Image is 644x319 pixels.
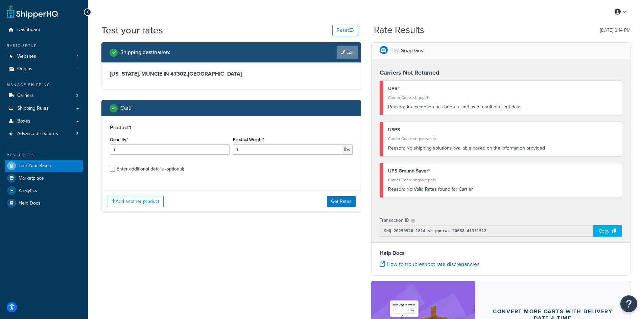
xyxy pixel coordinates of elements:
a: Dashboard [5,24,83,36]
div: Manage Shipping [5,82,83,88]
li: Carriers [5,89,83,102]
a: How to troubleshoot rate discrepancies [380,260,479,268]
li: Websites [5,50,83,63]
div: An exception has been raised as a result of client data. [388,102,617,112]
span: Reason: [388,186,405,193]
button: Get Rates [327,196,356,207]
label: Product Weight* [233,137,264,142]
span: Dashboard [17,27,40,33]
span: Carriers [17,93,34,99]
a: Analytics [5,185,83,197]
div: No shipping solutions available based on the information provided [388,143,617,153]
input: 0.00 [233,144,342,155]
div: UPS® [388,84,617,94]
input: 0 [110,144,230,155]
div: UPS Ground Saver® [388,166,617,176]
a: Advanced Features3 [5,128,83,140]
p: Transaction ID [380,216,409,225]
h2: Shipping destination : [120,49,170,55]
span: Reason: [388,144,405,152]
li: Origins [5,63,83,75]
a: Origins1 [5,63,83,75]
h1: Test your rates [101,24,163,37]
span: Websites [17,54,36,59]
a: Carriers3 [5,89,83,102]
div: Basic Setup [5,43,83,49]
div: No Valid Rates found for Carrier [388,185,617,194]
div: Carrier Code: shqeasyship [388,134,617,143]
a: Websites1 [5,50,83,63]
span: 3 [76,93,78,99]
button: Reset [332,25,358,36]
label: Quantity* [110,137,128,142]
button: Add another product [107,196,164,207]
div: Resources [5,152,83,158]
a: Edit [337,46,358,59]
p: [DATE] 2:14 PM [600,26,630,35]
h2: Rate Results [374,25,424,35]
span: Help Docs [19,201,41,206]
span: Origins [17,66,32,72]
span: Boxes [17,118,30,124]
span: Test Your Rates [19,163,51,169]
span: 3 [76,131,78,137]
div: Carrier Code: shqsurepost [388,175,617,185]
h4: Help Docs [380,249,622,257]
li: Advanced Features [5,128,83,140]
span: Advanced Features [17,131,58,137]
h3: [US_STATE], MUNCIE IN 47302 , [GEOGRAPHIC_DATA] [110,71,353,77]
span: Marketplace [19,176,44,181]
span: Reason: [388,103,405,110]
div: Carrier Code: shqups1 [388,93,617,102]
span: lbs [342,144,353,155]
div: Copy [593,225,622,237]
span: Analytics [19,188,37,194]
span: Shipping Rules [17,106,49,111]
strong: Carriers Not Returned [380,68,439,77]
a: Shipping Rules [5,102,83,115]
div: USPS [388,125,617,135]
a: Boxes [5,115,83,128]
a: Marketplace [5,172,83,184]
span: 1 [77,66,78,72]
a: Test Your Rates [5,160,83,172]
p: The Soap Guy [390,46,424,55]
a: Help Docs [5,197,83,209]
span: 1 [77,54,78,59]
input: Enter additional details (optional) [110,167,115,172]
button: Open Resource Center [620,295,637,312]
div: Enter additional details (optional) [117,164,184,174]
h2: Cart : [120,105,132,111]
h3: Product 1 [110,124,353,131]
